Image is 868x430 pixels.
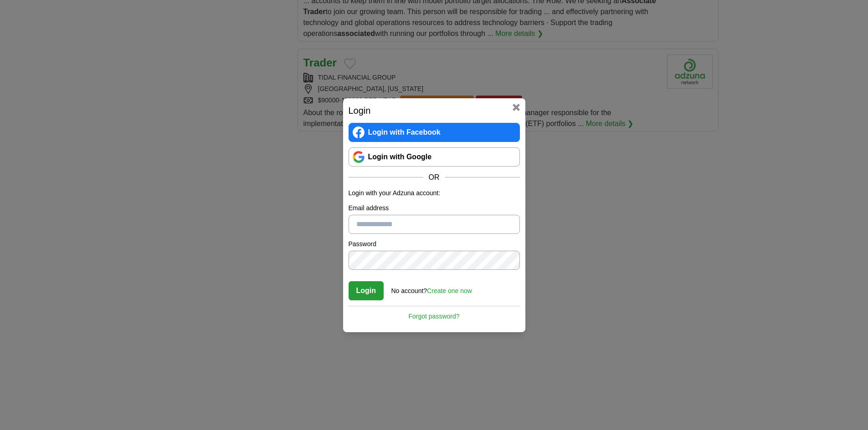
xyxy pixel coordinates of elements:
span: OR [423,172,445,183]
div: No account? [391,281,472,296]
a: Login with Facebook [349,123,520,142]
label: Password [349,239,520,249]
p: Login with your Adzuna account: [349,188,520,198]
a: Login with Google [349,147,520,167]
button: Login [349,281,384,300]
label: Email address [349,203,520,213]
a: Create one now [427,287,472,294]
a: Forgot password? [349,306,520,321]
h2: Login [349,104,520,117]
